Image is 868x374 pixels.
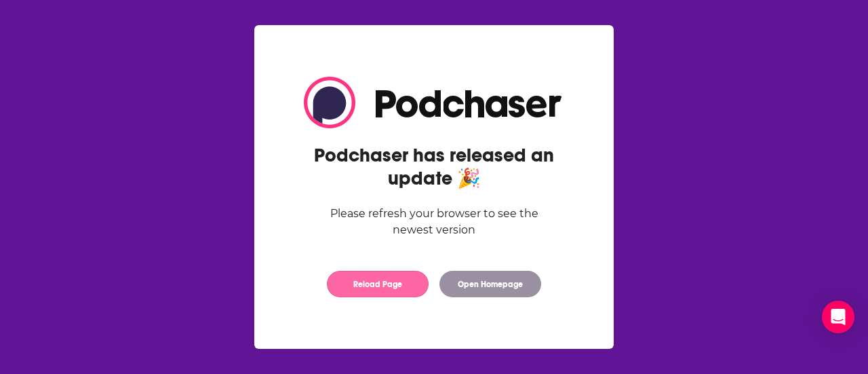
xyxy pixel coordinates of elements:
[327,271,429,297] button: Reload Page
[304,144,564,190] h2: Podchaser has released an update 🎉
[304,77,564,128] img: Logo
[439,271,541,297] button: Open Homepage
[304,206,564,238] div: Please refresh your browser to see the newest version
[822,301,854,333] div: Open Intercom Messenger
